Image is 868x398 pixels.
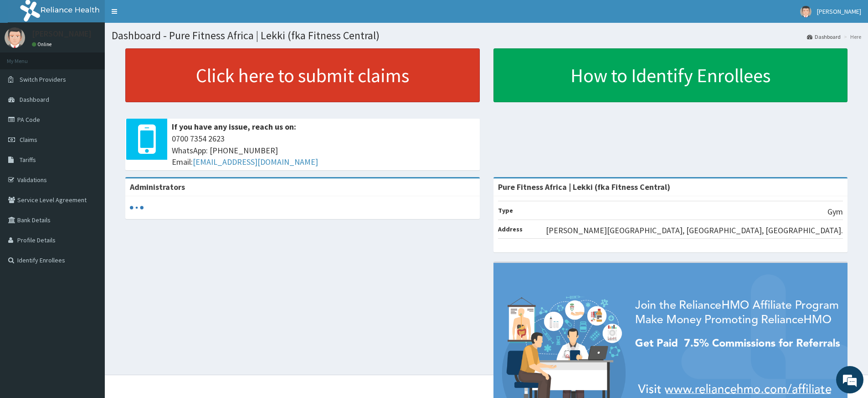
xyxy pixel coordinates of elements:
[193,157,318,167] a: [EMAIL_ADDRESS][DOMAIN_NAME]
[546,225,843,236] p: [PERSON_NAME][GEOGRAPHIC_DATA], [GEOGRAPHIC_DATA], [GEOGRAPHIC_DATA].
[800,6,812,17] img: User Image
[20,95,49,104] span: Dashboard
[498,206,513,215] b: Type
[20,136,37,144] span: Claims
[125,48,480,102] a: Click here to submit claims
[112,30,861,42] h1: Dashboard - Pure Fitness Africa | Lekki (fka Fitness Central)
[827,206,843,218] p: Gym
[172,121,296,132] b: If you have any issue, reach us on:
[130,201,144,215] svg: audio-loading
[498,225,523,233] b: Address
[842,33,861,41] li: Here
[32,30,92,38] p: [PERSON_NAME]
[817,7,861,16] span: [PERSON_NAME]
[493,48,848,102] a: How to Identify Enrollees
[20,156,36,164] span: Tariffs
[807,33,841,41] a: Dashboard
[172,133,475,168] span: 0700 7354 2623 WhatsApp: [PHONE_NUMBER] Email:
[32,41,54,47] a: Online
[130,182,185,192] b: Administrators
[5,27,25,48] img: User Image
[498,182,670,192] strong: Pure Fitness Africa | Lekki (fka Fitness Central)
[20,75,66,84] span: Switch Providers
